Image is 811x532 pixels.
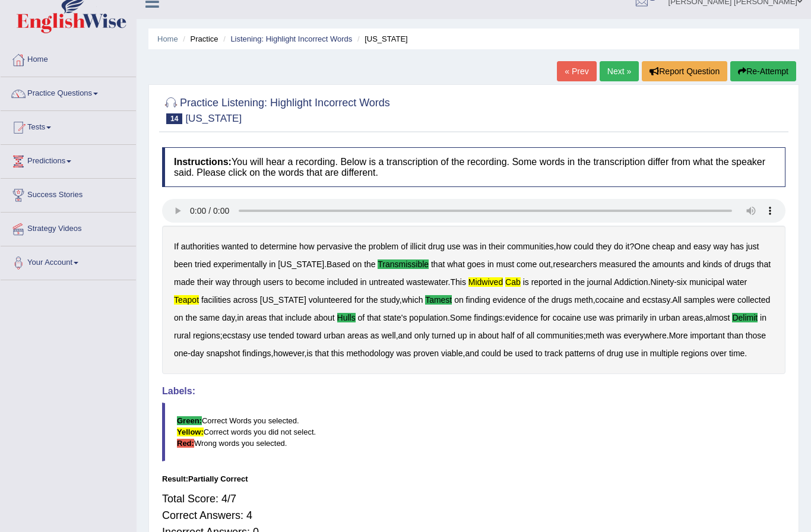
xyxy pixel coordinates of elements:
[496,259,514,269] b: must
[539,259,550,269] b: out
[599,313,614,322] b: was
[327,259,350,269] b: Based
[237,313,243,322] b: in
[251,242,258,251] b: to
[746,242,759,251] b: just
[703,259,723,269] b: kinds
[195,259,211,269] b: tried
[682,313,703,322] b: areas
[314,313,335,322] b: about
[327,277,358,287] b: included
[162,386,785,397] h4: Labels:
[191,349,204,358] b: day
[201,295,231,305] b: facilities
[1,77,136,107] a: Practice Questions
[705,313,730,322] b: almost
[595,295,624,305] b: cocaine
[447,242,461,251] b: use
[623,331,666,340] b: everywhere
[760,313,766,322] b: in
[638,259,650,269] b: the
[652,242,675,251] b: cheap
[596,242,612,251] b: they
[505,313,538,322] b: evidence
[493,295,526,305] b: evidence
[1,145,136,175] a: Predictions
[409,313,448,322] b: population
[286,277,293,287] b: to
[242,349,271,358] b: findings
[260,295,306,305] b: [US_STATE]
[278,259,324,269] b: [US_STATE]
[269,331,294,340] b: tended
[565,277,571,287] b: in
[553,259,597,269] b: researchers
[432,331,455,340] b: turned
[727,331,743,340] b: than
[174,259,192,269] b: been
[367,313,381,322] b: that
[552,295,572,305] b: drugs
[517,331,524,340] b: of
[358,313,365,322] b: of
[174,242,179,251] b: If
[481,349,501,358] b: could
[523,277,529,287] b: is
[223,331,251,340] b: ecstasy
[734,259,755,269] b: drugs
[729,349,745,358] b: time
[505,277,521,287] b: cab
[480,242,486,251] b: in
[458,331,467,340] b: up
[185,313,197,322] b: the
[315,349,328,358] b: that
[574,277,585,287] b: the
[162,94,390,124] h2: Practice Listening: Highlight Incorrect Words
[181,242,220,251] b: authorities
[331,349,344,358] b: this
[641,349,648,358] b: in
[347,331,368,340] b: areas
[467,259,485,269] b: goes
[199,313,220,322] b: same
[162,403,785,461] blockquote: Correct Words you selected. Correct words you did not select. Wrong words you selected.
[253,331,267,340] b: use
[216,277,230,287] b: way
[465,349,479,358] b: and
[517,259,537,269] b: come
[413,349,439,358] b: proven
[366,295,378,305] b: the
[489,242,505,251] b: their
[401,242,408,251] b: of
[185,113,242,124] small: [US_STATE]
[425,295,452,305] b: tamest
[396,349,411,358] b: was
[462,242,477,251] b: was
[299,242,315,251] b: how
[626,349,639,358] b: use
[383,313,407,322] b: state's
[378,259,429,269] b: transmissible
[689,277,724,287] b: municipal
[597,349,604,358] b: of
[565,349,595,358] b: patterns
[233,277,261,287] b: through
[295,277,325,287] b: become
[599,259,636,269] b: measured
[528,295,536,305] b: of
[353,259,362,269] b: on
[354,242,366,251] b: the
[174,277,195,287] b: made
[717,295,735,305] b: were
[574,242,593,251] b: could
[1,111,136,141] a: Tests
[1,213,136,242] a: Strategy Videos
[222,313,235,322] b: day
[737,295,770,305] b: collected
[263,277,283,287] b: users
[369,242,399,251] b: problem
[672,295,682,305] b: All
[398,331,412,340] b: and
[587,277,612,287] b: journal
[690,331,724,340] b: important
